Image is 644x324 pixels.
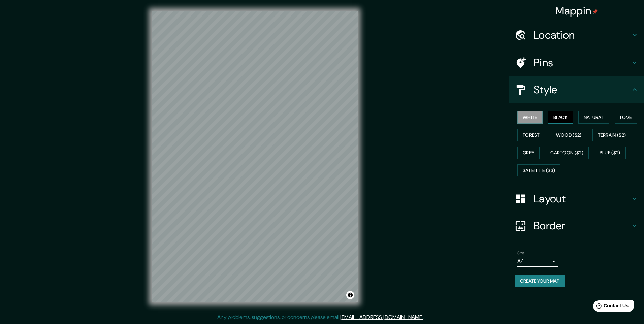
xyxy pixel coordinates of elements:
[509,76,644,103] div: Style
[517,256,558,267] div: A4
[346,291,354,299] button: Toggle attribution
[517,111,543,124] button: White
[615,111,637,124] button: Love
[509,49,644,76] div: Pins
[534,28,631,42] h4: Location
[534,192,631,205] h4: Layout
[594,147,626,159] button: Blue ($2)
[578,111,609,124] button: Natural
[152,11,358,302] canvas: Map
[509,212,644,239] div: Border
[534,219,631,232] h4: Border
[509,185,644,212] div: Layout
[515,275,565,287] button: Create your map
[217,313,424,321] p: Any problems, suggestions, or concerns please email .
[509,22,644,48] div: Location
[592,129,632,141] button: Terrain ($2)
[517,147,540,159] button: Grey
[517,164,560,177] button: Satellite ($3)
[551,129,587,141] button: Wood ($2)
[340,314,423,321] a: [EMAIL_ADDRESS][DOMAIN_NAME]
[592,9,598,14] img: pin-icon.png
[555,4,598,18] h4: Mappin
[534,56,631,69] h4: Pins
[545,147,589,159] button: Cartoon ($2)
[425,313,427,321] div: .
[548,111,573,124] button: Black
[517,129,545,141] button: Forest
[517,250,524,256] label: Size
[584,298,637,317] iframe: Help widget launcher
[534,83,631,96] h4: Style
[424,313,425,321] div: .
